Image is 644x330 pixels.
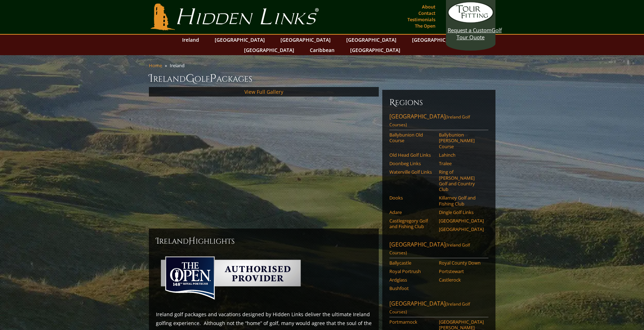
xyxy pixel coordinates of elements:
a: View Full Gallery [244,88,283,95]
span: (Ireland Golf Courses) [389,301,470,315]
a: Dooks [389,195,434,201]
li: Ireland [170,62,187,69]
a: Waterville Golf Links [389,169,434,175]
h6: Regions [389,97,488,108]
a: [GEOGRAPHIC_DATA] [439,226,484,232]
a: Contact [417,8,437,18]
h1: Ireland olf ackages [149,71,495,86]
a: Dingle Golf Links [439,209,484,215]
span: (Ireland Golf Courses) [389,114,470,128]
a: Home [149,62,162,69]
span: (Ireland Golf Courses) [389,242,470,256]
a: Royal Portrush [389,268,434,274]
a: Request a CustomGolf Tour Quote [448,2,494,41]
a: Testimonials [406,15,437,24]
a: About [420,2,437,12]
a: [GEOGRAPHIC_DATA](Ireland Golf Courses) [389,112,488,130]
a: Ballycastle [389,260,434,266]
a: Bushfoot [389,285,434,291]
a: [GEOGRAPHIC_DATA](Ireland Golf Courses) [389,300,488,317]
a: [GEOGRAPHIC_DATA] [211,35,268,45]
a: Killarney Golf and Fishing Club [439,195,484,207]
span: P [210,71,216,86]
a: [GEOGRAPHIC_DATA](Ireland Golf Courses) [389,241,488,258]
span: H [188,236,196,247]
a: Old Head Golf Links [389,152,434,158]
a: [GEOGRAPHIC_DATA] [347,45,404,55]
a: Ballybunion [PERSON_NAME] Course [439,132,484,149]
a: Portstewart [439,268,484,274]
span: G [186,71,195,86]
a: Ballybunion Old Course [389,132,434,144]
h2: Ireland ighlights [156,236,372,247]
a: [GEOGRAPHIC_DATA] [277,35,334,45]
a: Ring of [PERSON_NAME] Golf and Country Club [439,169,484,192]
a: [GEOGRAPHIC_DATA] [439,218,484,224]
a: The Open [413,21,437,31]
a: Ireland [179,35,203,45]
a: Tralee [439,161,484,166]
a: Ardglass [389,277,434,283]
a: [GEOGRAPHIC_DATA] [408,35,466,45]
a: Caribbean [306,45,338,55]
a: Adare [389,209,434,215]
a: [GEOGRAPHIC_DATA] [240,45,298,55]
a: Portmarnock [389,319,434,325]
a: Castlegregory Golf and Fishing Club [389,218,434,230]
a: Doonbeg Links [389,161,434,166]
a: Lahinch [439,152,484,158]
span: Request a Custom [448,27,492,34]
a: Castlerock [439,277,484,283]
a: [GEOGRAPHIC_DATA] [343,35,400,45]
a: Royal County Down [439,260,484,266]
